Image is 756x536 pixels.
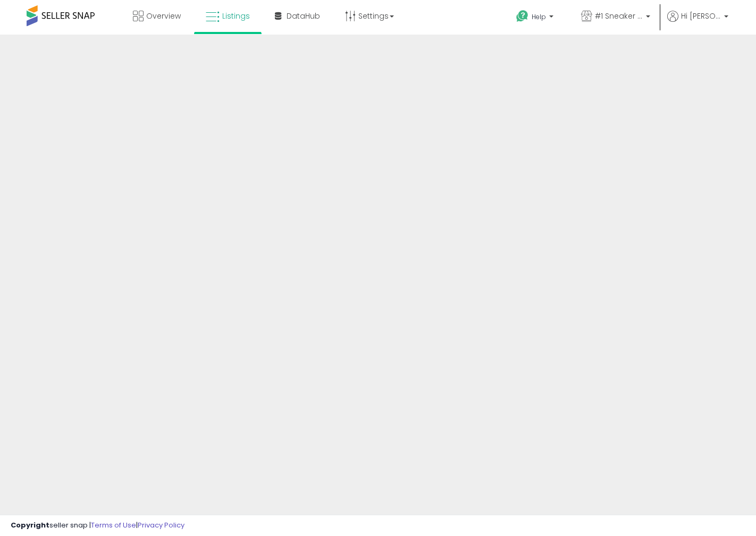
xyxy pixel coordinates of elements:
a: Hi [PERSON_NAME] [667,11,728,35]
span: Help [532,12,546,21]
span: Listings [222,11,250,21]
i: Get Help [516,10,529,23]
span: #1 Sneaker Service [595,11,643,21]
a: Help [508,2,564,35]
span: Overview [146,11,181,21]
span: Hi [PERSON_NAME] [681,11,721,21]
span: DataHub [287,11,320,21]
